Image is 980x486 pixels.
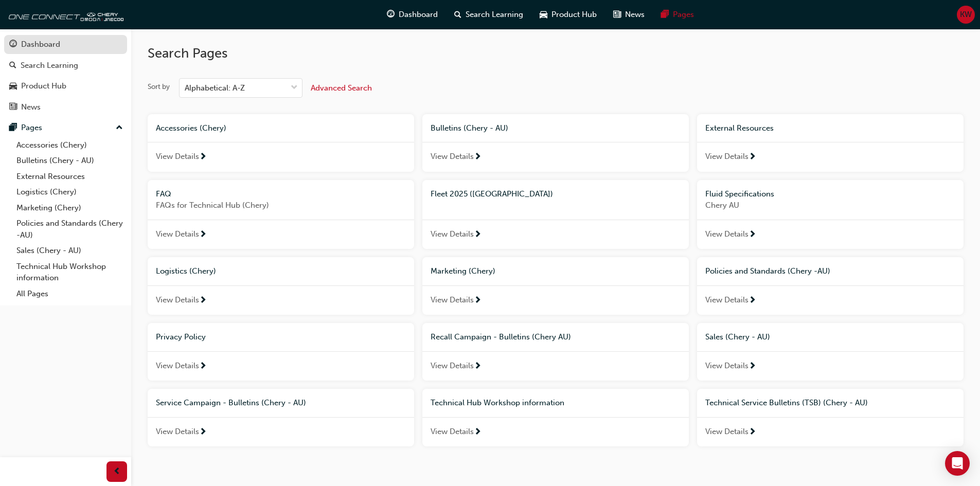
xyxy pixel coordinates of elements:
a: Technical Hub Workshop informationView Details [422,389,689,446]
a: Search Learning [4,56,127,75]
a: Fleet 2025 ([GEOGRAPHIC_DATA])View Details [422,180,689,249]
span: next-icon [749,362,756,371]
span: View Details [705,360,749,372]
span: news-icon [9,103,17,112]
a: FAQFAQs for Technical Hub (Chery)View Details [148,180,414,249]
a: Privacy PolicyView Details [148,323,414,381]
span: next-icon [199,296,207,305]
span: View Details [431,228,474,240]
span: View Details [431,151,474,163]
span: next-icon [199,230,207,240]
span: down-icon [291,81,298,95]
span: Logistics (Chery) [156,266,216,276]
span: Dashboard [399,9,438,21]
span: next-icon [749,296,756,305]
span: pages-icon [9,123,17,133]
span: Service Campaign - Bulletins (Chery - AU) [156,398,306,407]
span: up-icon [116,121,123,135]
img: oneconnect [5,4,123,25]
span: pages-icon [661,8,669,21]
span: View Details [705,228,749,240]
span: View Details [431,294,474,306]
span: Fleet 2025 ([GEOGRAPHIC_DATA]) [431,189,553,199]
span: next-icon [474,428,482,437]
span: Policies and Standards (Chery -AU) [705,266,830,276]
a: Fluid SpecificationsChery AUView Details [697,180,964,249]
span: View Details [705,151,749,163]
span: Recall Campaign - Bulletins (Chery AU) [431,332,571,341]
a: Service Campaign - Bulletins (Chery - AU)View Details [148,389,414,446]
span: Bulletins (Chery - AU) [431,123,508,133]
span: guage-icon [387,8,395,21]
a: Policies and Standards (Chery -AU) [12,215,127,243]
span: Privacy Policy [156,332,206,341]
a: car-iconProduct Hub [531,4,605,25]
span: KW [960,9,972,21]
a: Sales (Chery - AU)View Details [697,323,964,381]
div: Alphabetical: A-Z [185,82,245,94]
span: Marketing (Chery) [431,266,495,276]
span: next-icon [474,153,482,162]
div: News [21,101,41,113]
span: Pages [673,9,694,21]
span: search-icon [9,61,16,70]
a: Policies and Standards (Chery -AU)View Details [697,257,964,315]
span: View Details [156,228,199,240]
a: news-iconNews [605,4,653,25]
span: next-icon [749,230,756,240]
span: prev-icon [113,465,121,478]
a: Logistics (Chery) [12,184,127,200]
a: Bulletins (Chery - AU) [12,153,127,169]
span: next-icon [474,362,482,371]
a: All Pages [12,286,127,302]
button: Advanced Search [311,78,372,98]
div: Pages [21,122,42,134]
a: Sales (Chery - AU) [12,243,127,259]
a: External Resources [12,169,127,185]
div: Dashboard [21,39,60,50]
span: Chery AU [705,200,955,211]
a: Logistics (Chery)View Details [148,257,414,315]
a: News [4,98,127,117]
span: View Details [156,294,199,306]
span: Advanced Search [311,83,372,93]
span: Accessories (Chery) [156,123,226,133]
a: Product Hub [4,77,127,96]
span: Search Learning [466,9,523,21]
a: Accessories (Chery) [12,137,127,153]
a: Technical Service Bulletins (TSB) (Chery - AU)View Details [697,389,964,446]
span: Product Hub [551,9,597,21]
span: View Details [431,360,474,372]
a: Recall Campaign - Bulletins (Chery AU)View Details [422,323,689,381]
span: View Details [156,426,199,438]
h2: Search Pages [148,45,964,62]
a: Bulletins (Chery - AU)View Details [422,114,689,172]
a: Accessories (Chery)View Details [148,114,414,172]
span: news-icon [613,8,621,21]
div: Sort by [148,82,170,92]
span: View Details [705,294,749,306]
span: next-icon [474,296,482,305]
span: Technical Hub Workshop information [431,398,564,407]
span: next-icon [474,230,482,240]
span: External Resources [705,123,774,133]
span: next-icon [199,153,207,162]
button: KW [957,6,975,24]
span: car-icon [540,8,547,21]
span: View Details [156,151,199,163]
span: View Details [705,426,749,438]
div: Search Learning [21,60,78,71]
span: next-icon [199,362,207,371]
span: next-icon [199,428,207,437]
span: News [625,9,645,21]
span: View Details [156,360,199,372]
div: Open Intercom Messenger [945,451,970,476]
div: Product Hub [21,80,66,92]
span: FAQs for Technical Hub (Chery) [156,200,406,211]
span: Technical Service Bulletins (TSB) (Chery - AU) [705,398,868,407]
span: guage-icon [9,40,17,49]
span: search-icon [454,8,461,21]
button: Pages [4,118,127,137]
span: Fluid Specifications [705,189,774,199]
